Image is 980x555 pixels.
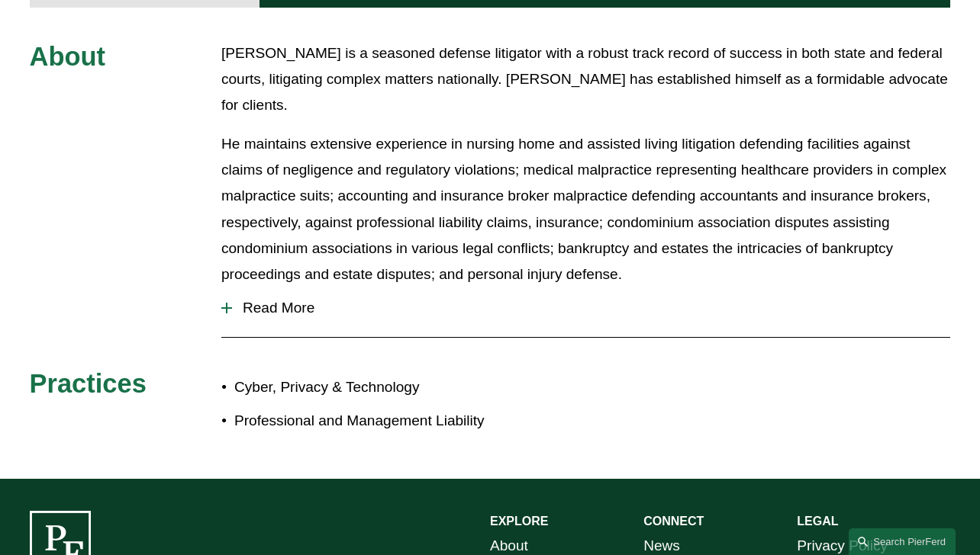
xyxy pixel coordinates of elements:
button: Read More [221,288,951,328]
strong: LEGAL [797,515,838,528]
p: [PERSON_NAME] is a seasoned defense litigator with a robust track record of success in both state... [221,40,951,119]
strong: EXPLORE [490,515,548,528]
strong: CONNECT [643,515,704,528]
span: Read More [232,300,951,316]
span: Practices [30,369,147,398]
p: Cyber, Privacy & Technology [234,374,490,400]
a: Search this site [849,528,956,555]
p: Professional and Management Liability [234,408,490,434]
span: About [30,42,106,71]
p: He maintains extensive experience in nursing home and assisted living litigation defending facili... [221,131,951,288]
